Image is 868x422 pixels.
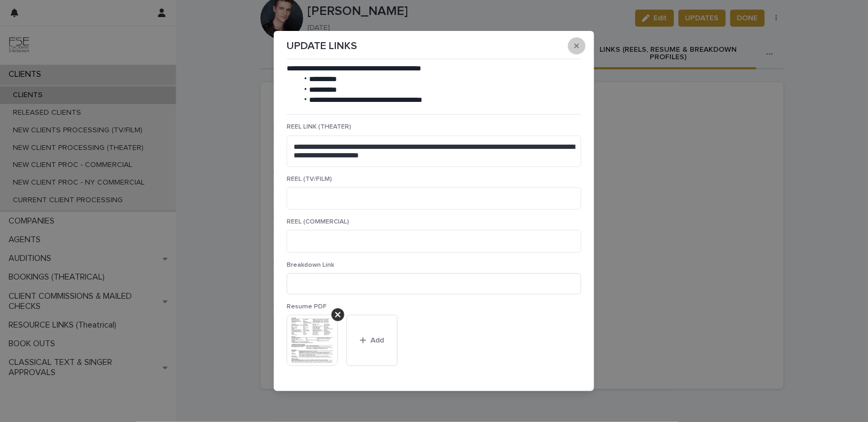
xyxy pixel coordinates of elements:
[371,337,384,344] span: Add
[287,262,334,268] span: Breakdown Link
[287,124,351,130] span: REEL LINK (THEATER)
[287,304,327,310] span: Resume PDF
[287,39,357,52] p: UPDATE LINKS
[287,219,349,225] span: REEL (COMMERCIAL)
[287,176,332,182] span: REEL (TV/FILM)
[346,315,398,366] button: Add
